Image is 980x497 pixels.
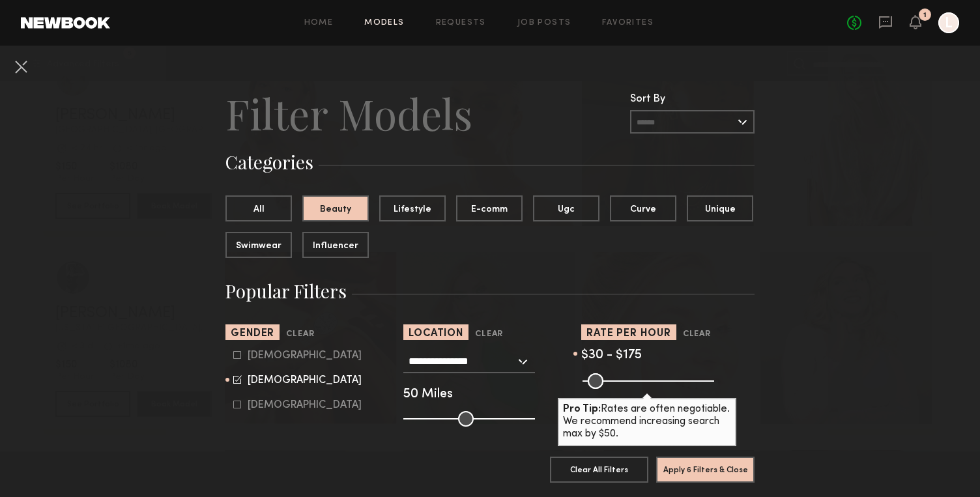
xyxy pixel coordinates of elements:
[302,195,369,221] button: Beauty
[581,349,642,362] span: $30 - $175
[403,389,577,401] div: 50 Miles
[436,19,486,27] a: Requests
[517,19,571,27] a: Job Posts
[225,87,472,139] h2: Filter Models
[630,94,755,105] div: Sort By
[656,457,755,483] button: Apply 6 Filters & Close
[231,329,274,339] span: Gender
[248,401,362,409] div: [DEMOGRAPHIC_DATA]
[364,19,404,27] a: Models
[610,195,676,221] button: Curve
[683,327,711,342] button: Clear
[533,195,599,221] button: Ugc
[456,195,523,221] button: E-comm
[602,19,654,27] a: Favorites
[563,405,601,414] b: Pro Tip:
[938,12,959,33] a: L
[302,232,369,258] button: Influencer
[286,327,314,342] button: Clear
[550,457,648,483] button: Clear All Filters
[586,329,671,339] span: Rate per Hour
[923,12,927,19] div: 1
[248,352,362,360] div: [DEMOGRAPHIC_DATA]
[225,232,292,258] button: Swimwear
[558,398,736,446] div: Rates are often negotiable. We recommend increasing search max by $50.
[409,329,463,339] span: Location
[225,150,755,175] h3: Categories
[304,19,334,27] a: Home
[225,195,292,221] button: All
[225,279,755,304] h3: Popular Filters
[10,56,31,77] button: Cancel
[687,195,753,221] button: Unique
[10,56,31,79] common-close-button: Cancel
[248,376,362,384] div: [DEMOGRAPHIC_DATA]
[475,327,503,342] button: Clear
[379,195,446,221] button: Lifestyle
